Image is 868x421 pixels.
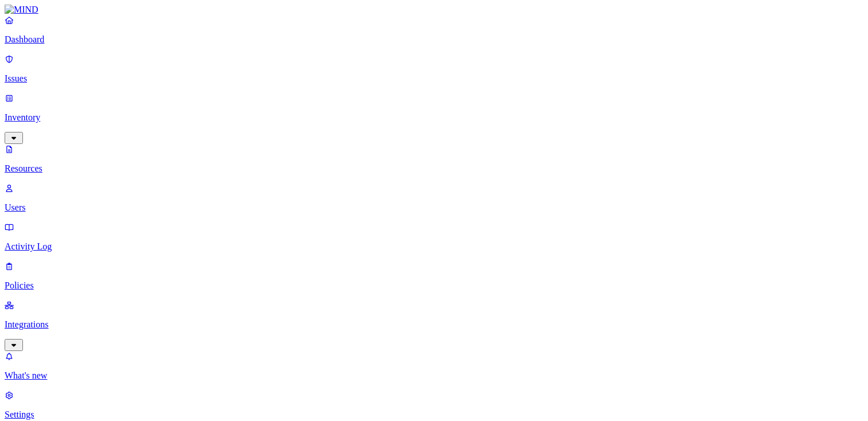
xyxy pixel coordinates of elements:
a: What's new [5,351,863,381]
p: Policies [5,280,863,291]
a: Users [5,183,863,213]
p: Inventory [5,112,863,123]
p: Issues [5,73,863,84]
img: MIND [5,5,38,15]
a: Integrations [5,300,863,349]
p: What's new [5,371,863,381]
p: Users [5,202,863,213]
a: MIND [5,5,863,15]
p: Integrations [5,319,863,330]
a: Settings [5,390,863,420]
a: Inventory [5,93,863,142]
p: Activity Log [5,241,863,252]
p: Settings [5,410,863,420]
p: Resources [5,163,863,174]
a: Resources [5,144,863,174]
a: Policies [5,261,863,291]
p: Dashboard [5,34,863,45]
a: Dashboard [5,15,863,45]
a: Activity Log [5,222,863,252]
a: Issues [5,54,863,84]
